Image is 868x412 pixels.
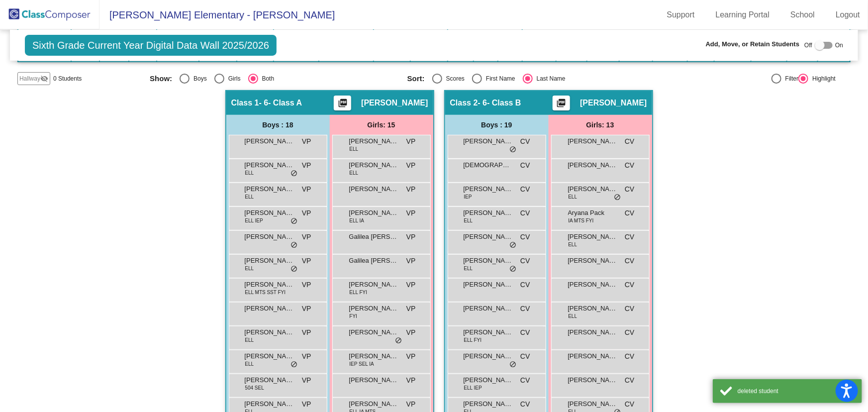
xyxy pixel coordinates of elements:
[302,160,311,171] span: VP
[291,241,298,249] span: do_not_disturb_alt
[407,74,425,83] span: Sort:
[568,327,618,337] span: [PERSON_NAME]
[245,160,294,170] span: [PERSON_NAME]
[245,232,294,242] span: [PERSON_NAME]
[334,96,351,110] button: Print Students Details
[464,232,513,242] span: [PERSON_NAME] [PERSON_NAME]
[406,160,416,171] span: VP
[568,375,618,385] span: [PERSON_NAME]
[464,160,513,170] span: [DEMOGRAPHIC_DATA][PERSON_NAME]
[406,351,416,362] span: VP
[464,256,513,266] span: [PERSON_NAME]
[245,304,294,313] span: [PERSON_NAME]
[245,193,254,201] span: ELL
[406,184,416,195] span: VP
[706,39,800,49] span: Add, Move, or Retain Students
[520,280,530,290] span: CV
[349,208,399,218] span: [PERSON_NAME]
[464,265,473,272] span: ELL
[520,399,530,410] span: CV
[835,41,843,50] span: On
[520,160,530,171] span: CV
[53,74,82,83] span: 0 Students
[245,336,254,344] span: ELL
[520,256,530,266] span: CV
[349,160,399,170] span: [PERSON_NAME] [PERSON_NAME]
[556,98,568,112] mat-icon: picture_as_pdf
[808,74,836,83] div: Highlight
[302,184,311,195] span: VP
[553,96,570,110] button: Print Students Details
[406,256,416,266] span: VP
[568,184,618,194] span: [PERSON_NAME]
[350,145,359,153] span: ELL
[245,327,294,337] span: [PERSON_NAME]
[568,304,618,313] span: [PERSON_NAME]
[302,232,311,242] span: VP
[464,351,513,361] span: [PERSON_NAME]
[19,74,40,83] span: Hallway
[245,208,294,218] span: [PERSON_NAME]
[568,256,618,266] span: [PERSON_NAME]
[302,208,311,218] span: VP
[659,7,703,23] a: Support
[224,74,241,83] div: Girls
[349,399,399,409] span: [PERSON_NAME]
[406,280,416,290] span: VP
[349,256,399,266] span: Galilea [PERSON_NAME]
[533,74,566,83] div: Last Name
[568,280,618,290] span: [PERSON_NAME]
[245,217,263,224] span: ELL IEP
[549,115,652,135] div: Girls: 13
[625,256,634,266] span: CV
[520,136,530,147] span: CV
[302,256,311,266] span: VP
[291,361,298,369] span: do_not_disturb_alt
[625,160,634,171] span: CV
[828,7,868,23] a: Logout
[782,7,823,23] a: School
[245,136,294,146] span: [PERSON_NAME]
[349,304,399,313] span: [PERSON_NAME]
[350,169,359,177] span: ELL
[510,241,517,249] span: do_not_disturb_alt
[568,160,618,170] span: [PERSON_NAME]
[442,74,465,83] div: Scores
[406,375,416,386] span: VP
[407,74,658,84] mat-radio-group: Select an option
[330,115,433,135] div: Girls: 15
[464,280,513,290] span: [PERSON_NAME]
[245,289,286,296] span: ELL MTS SST FYI
[291,265,298,273] span: do_not_disturb_alt
[568,351,618,361] span: [PERSON_NAME]
[406,232,416,242] span: VP
[625,327,634,338] span: CV
[99,7,335,23] span: [PERSON_NAME] Elementary - [PERSON_NAME]
[625,184,634,195] span: CV
[150,74,400,84] mat-radio-group: Select an option
[625,351,634,362] span: CV
[569,193,578,201] span: ELL
[245,399,294,409] span: [PERSON_NAME]
[302,136,311,147] span: VP
[464,193,472,201] span: IEP
[291,170,298,178] span: do_not_disturb_alt
[406,327,416,338] span: VP
[190,74,207,83] div: Boys
[568,399,618,409] span: [PERSON_NAME]
[464,184,513,194] span: [PERSON_NAME]
[302,327,311,338] span: VP
[464,327,513,337] span: [PERSON_NAME]
[625,375,634,386] span: CV
[259,98,302,108] span: - 6- Class A
[569,312,578,320] span: ELL
[478,98,521,108] span: - 6- Class B
[350,360,374,368] span: IEP SEL IA
[349,280,399,290] span: [PERSON_NAME]
[568,232,618,242] span: [PERSON_NAME]
[349,375,399,385] span: [PERSON_NAME]
[625,304,634,314] span: CV
[349,232,399,242] span: Galilea [PERSON_NAME]
[520,208,530,218] span: CV
[464,384,482,392] span: ELL IEP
